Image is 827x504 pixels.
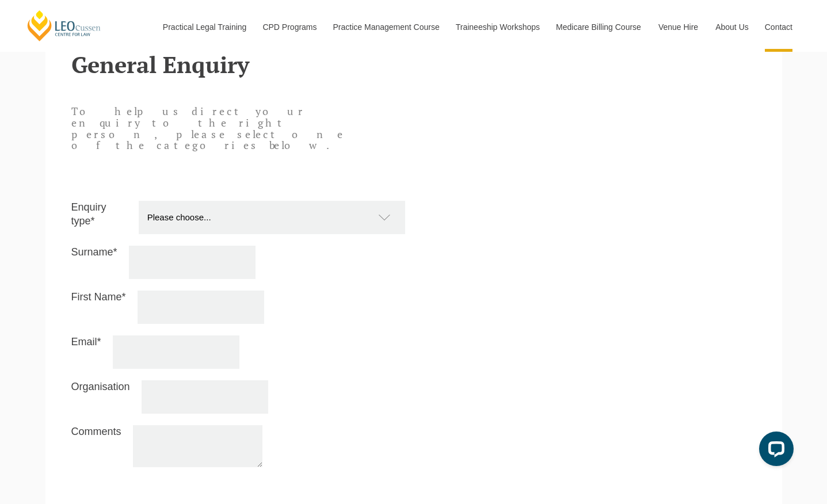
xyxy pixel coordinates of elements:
[26,9,102,42] a: [PERSON_NAME] Centre for Law
[71,201,127,231] label: Enquiry type*
[71,52,756,77] h2: General Enquiry
[325,2,447,52] a: Practice Management Course
[447,2,547,52] a: Traineeship Workshops
[71,106,346,151] p: To help us direct your enquiry to the right person, please select one of the categories below.
[71,380,130,411] label: Organisation
[71,335,101,366] label: Email*
[756,2,801,52] a: Contact
[707,2,756,52] a: About Us
[547,2,650,52] a: Medicare Billing Course
[650,2,707,52] a: Venue Hire
[71,291,126,321] label: First Name*
[71,246,117,276] label: Surname*
[254,2,324,52] a: CPD Programs
[71,425,121,464] label: Comments
[154,2,254,52] a: Practical Legal Training
[750,427,798,475] iframe: LiveChat chat widget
